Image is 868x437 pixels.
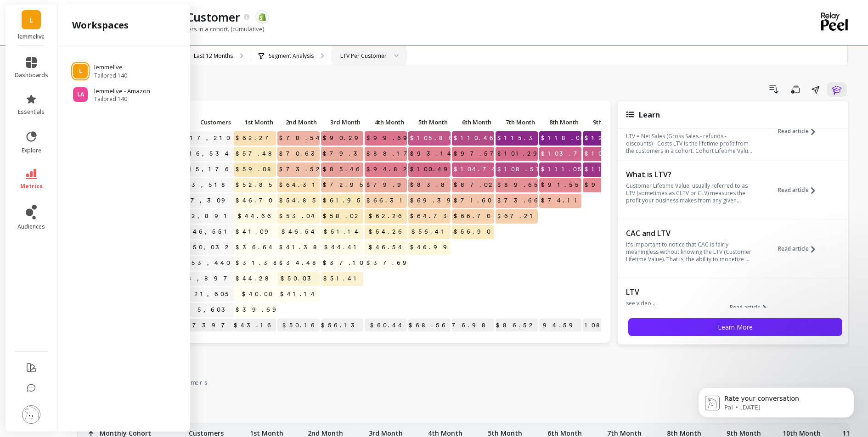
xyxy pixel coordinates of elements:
[29,15,33,25] span: L
[583,162,634,176] span: $113.24
[778,228,822,270] button: Read article
[321,116,363,129] p: 3rd Month
[408,147,456,161] span: $93.14
[321,209,363,223] span: $58.02
[277,162,325,176] span: $73.52
[365,178,416,192] span: $79.92
[79,67,82,75] span: L
[452,209,494,223] span: $66.70
[94,87,150,96] p: lemmelive - Amazon
[626,133,752,155] p: LTV = Net Sales (Gross Sales - refunds - discounts) - Costs LTV is the lifetime profit from the c...
[452,194,495,207] span: $71.60
[277,209,320,223] span: $53.04
[279,118,317,126] span: 2nd Month
[626,241,752,263] p: It’s important to notice that CAC is fairly meaningless without knowing the LTV (Customer Lifetim...
[539,147,591,161] span: $103.70
[454,118,491,126] span: 6th Month
[234,116,276,129] p: 1st Month
[277,147,323,161] span: $70.63
[365,256,415,270] span: $37.69
[183,178,234,192] a: 13,518
[365,116,407,129] p: 4th Month
[367,225,407,239] span: $54.26
[234,178,277,192] span: $52.85
[321,319,363,332] p: $56.13
[364,116,408,130] div: Toggle SortBy
[322,225,363,239] span: $51.14
[365,162,412,176] span: $94.82
[234,131,277,145] span: $62.27
[496,209,540,223] span: $67.21
[452,319,494,332] p: $76.98
[583,319,625,332] p: $108.65
[234,225,277,239] span: $41.09
[408,209,456,223] span: $64.73
[18,108,45,116] span: essentials
[452,162,501,176] span: $104.74
[496,194,543,207] span: $73.66
[410,225,451,239] span: $56.41
[180,118,231,126] span: Customers
[20,183,43,190] span: metrics
[496,162,546,176] span: $108.51
[626,182,752,204] p: Customer Lifetime Value, usually referred to as LTV (sometimes as CLTV or CLV) measures the profi...
[321,162,365,176] span: $85.46
[539,116,582,130] div: Toggle SortBy
[778,128,809,135] span: Read article
[452,131,498,145] span: $110.46
[451,116,495,130] div: Toggle SortBy
[258,13,266,21] img: api.shopify.svg
[496,178,543,192] span: $89.65
[452,147,502,161] span: $97.57
[452,225,494,239] span: $56.90
[408,162,456,176] span: $100.49
[626,170,752,179] p: What is LTV?
[321,147,376,161] span: $79.38
[240,287,276,301] span: $40.00
[321,256,367,270] span: $37.10
[179,319,234,332] p: 27397
[539,131,593,145] span: $118.08
[22,405,40,424] img: profile picture
[539,194,584,207] span: $74.11
[234,162,280,176] span: $59.08
[192,287,234,301] a: 21,605
[277,194,321,207] span: $54.85
[367,209,407,223] span: $62.26
[187,147,234,161] a: 16,534
[277,241,326,254] span: $41.38
[277,116,321,130] div: Toggle SortBy
[179,116,234,129] p: Customers
[626,287,655,297] p: LTV
[233,116,277,130] div: Toggle SortBy
[408,178,459,192] span: $83.85
[626,229,752,238] p: CAC and LTV
[778,110,822,152] button: Read article
[452,116,494,129] p: 6th Month
[277,178,322,192] span: $64.31
[539,319,581,332] p: $94.59
[15,33,48,40] p: lemmelive
[539,116,581,129] p: 8th Month
[234,303,285,317] span: $39.69
[495,116,539,130] div: Toggle SortBy
[94,72,127,79] span: Tailored 140
[408,116,451,130] div: Toggle SortBy
[234,272,277,286] span: $44.28
[582,116,626,130] div: Toggle SortBy
[234,241,277,254] span: $36.64
[496,147,546,161] span: $101.29
[639,110,660,120] span: Learn
[179,194,234,207] a: 37,309
[15,72,48,79] span: dashboards
[585,118,622,126] span: 9th Month
[278,287,320,301] span: $41.14
[321,194,366,207] span: $61.95
[365,319,407,332] p: $60.44
[22,147,41,154] span: explore
[17,223,45,230] span: audiences
[236,118,273,126] span: 1st Month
